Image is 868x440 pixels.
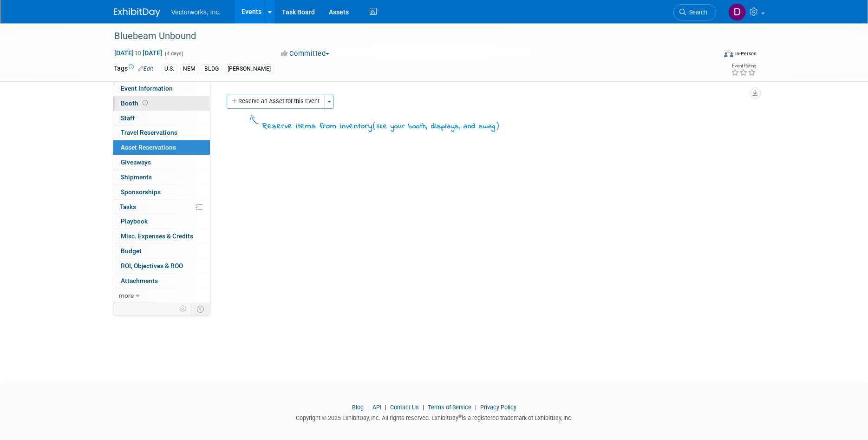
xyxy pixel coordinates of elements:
a: Budget [113,244,210,258]
span: Shipments [121,173,152,181]
a: Privacy Policy [480,404,516,411]
a: ROI, Objectives & ROO [113,259,210,273]
span: ) [496,121,500,130]
a: Terms of Service [428,404,471,411]
span: Booth [121,99,150,107]
a: Travel Reservations [113,125,210,140]
span: Playbook [121,217,148,225]
a: Tasks [113,200,210,214]
span: Event Information [121,85,173,92]
span: Misc. Expenses & Credits [121,232,193,240]
span: Search [686,9,707,16]
img: Format-Inperson.png [724,50,733,57]
button: Committed [278,49,333,59]
span: ROI, Objectives & ROO [121,262,183,269]
div: U.S. [162,64,177,74]
sup: ® [458,414,462,419]
span: Giveaways [121,158,151,166]
div: In-Person [735,50,757,57]
span: Attachments [121,277,158,284]
span: Sponsorships [121,188,161,196]
span: [DATE] [DATE] [114,49,163,57]
td: Personalize Event Tab Strip [175,303,191,315]
span: (4 days) [164,51,183,57]
span: Budget [121,247,142,255]
a: Event Information [113,81,210,96]
span: more [119,292,134,299]
a: Contact Us [390,404,419,411]
span: to [134,49,143,57]
td: Toggle Event Tabs [191,303,210,315]
div: [PERSON_NAME] [225,64,274,74]
a: Playbook [113,214,210,229]
a: Misc. Expenses & Credits [113,229,210,243]
a: Staff [113,111,210,125]
span: | [473,404,479,411]
a: Asset Reservations [113,140,210,155]
a: more [113,289,210,303]
span: | [365,404,371,411]
div: BLDG [202,64,222,74]
a: Blog [352,404,364,411]
span: | [383,404,389,411]
a: Attachments [113,274,210,288]
img: ExhibitDay [114,8,160,17]
td: Tags [114,64,153,74]
a: Sponsorships [113,185,210,199]
span: Booth not reserved yet [141,99,150,106]
span: Travel Reservations [121,129,177,136]
span: Asset Reservations [121,144,176,151]
a: Giveaways [113,155,210,170]
span: Staff [121,114,135,122]
a: Shipments [113,170,210,184]
span: ( [372,121,377,130]
a: Booth [113,96,210,111]
div: Event Format [661,48,757,62]
div: Bluebeam Unbound [111,28,702,45]
a: Edit [138,66,153,72]
div: Event Rating [731,64,756,68]
span: like your booth, displays, and swag [377,121,496,131]
span: | [420,404,426,411]
button: Reserve an Asset for this Event [227,94,325,109]
img: Don Hall [728,3,746,21]
div: NEM [180,64,198,74]
a: Search [673,4,716,20]
div: Reserve items from inventory [262,120,500,132]
a: API [372,404,381,411]
span: Vectorworks, Inc. [171,8,221,16]
span: Tasks [120,203,136,210]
